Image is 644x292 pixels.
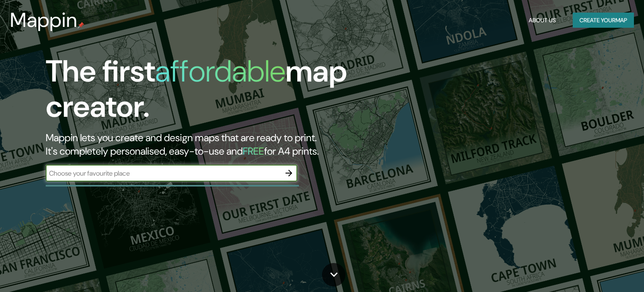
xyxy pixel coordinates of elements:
h1: The first map creator. [46,54,368,131]
h3: Mappin [10,8,78,32]
h5: FREE [243,145,264,158]
h1: affordable [155,52,286,91]
button: About Us [525,13,559,28]
input: Choose your favourite place [46,168,280,178]
button: Create yourmap [573,13,634,28]
h2: Mappin lets you create and design maps that are ready to print. It's completely personalised, eas... [46,131,368,158]
img: mappin-pin [78,22,84,29]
